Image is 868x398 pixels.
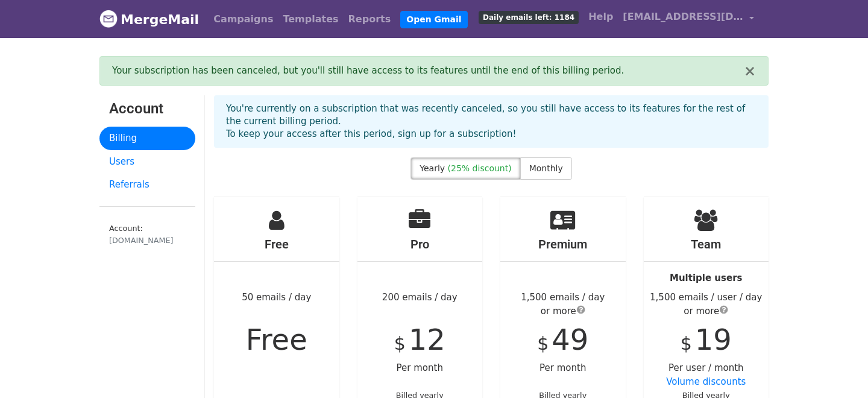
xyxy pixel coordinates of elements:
[644,237,769,251] h4: Team
[623,10,743,24] span: [EMAIL_ADDRESS][DOMAIN_NAME]
[448,163,512,173] span: (25% discount)
[537,333,549,354] span: $
[99,10,118,28] img: MergeMail logo
[109,224,186,247] small: Account:
[357,237,483,251] h4: Pro
[109,235,186,246] div: [DOMAIN_NAME]
[552,323,588,356] span: 49
[500,237,626,251] h4: Premium
[479,11,579,24] span: Daily emails left: 1184
[474,5,583,29] a: Daily emails left: 1184
[500,291,626,318] div: 1,500 emails / day or more
[744,64,756,78] button: ×
[420,163,445,173] span: Yearly
[112,64,744,78] div: Your subscription has been canceled, but you'll still have access to its features until the end o...
[681,333,692,354] span: $
[109,100,186,118] h3: Account
[529,163,563,173] span: Monthly
[394,333,406,354] span: $
[670,273,742,283] strong: Multiple users
[99,127,195,150] a: Billing
[214,237,339,251] h4: Free
[209,7,278,31] a: Campaigns
[99,173,195,197] a: Referrals
[583,5,618,29] a: Help
[695,323,732,356] span: 19
[246,323,307,356] span: Free
[226,103,756,141] p: You're currently on a subscription that was recently canceled, so you still have access to its fe...
[618,5,759,33] a: [EMAIL_ADDRESS][DOMAIN_NAME]
[344,7,396,31] a: Reports
[99,150,195,174] a: Users
[409,323,445,356] span: 12
[666,376,746,387] a: Volume discounts
[99,7,199,32] a: MergeMail
[400,11,467,28] a: Open Gmail
[644,291,769,318] div: 1,500 emails / user / day or more
[278,7,343,31] a: Templates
